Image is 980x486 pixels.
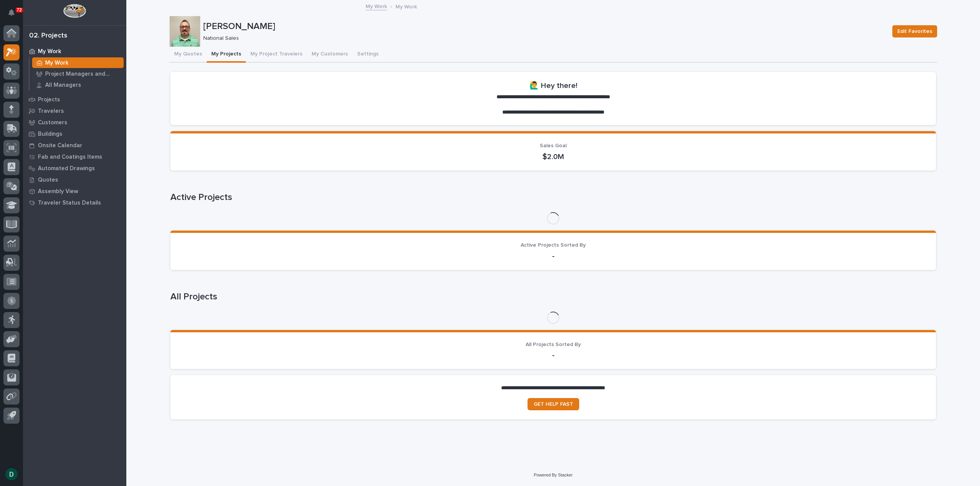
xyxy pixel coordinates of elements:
p: Customers [38,119,67,126]
span: Sales Goal [540,143,567,148]
p: [PERSON_NAME] [203,21,886,32]
span: Active Projects Sorted By [521,242,586,248]
p: $2.0M [180,152,927,161]
a: My Work [366,2,387,10]
h2: 🙋‍♂️ Hey there! [529,81,577,90]
button: My Project Travelers [246,47,307,63]
a: My Work [23,46,126,57]
button: Edit Favorites [892,25,937,37]
p: Project Managers and Engineers [45,71,121,78]
a: GET HELP FAST [528,398,579,410]
a: All Managers [29,80,126,90]
a: My Work [29,57,126,68]
h1: All Projects [170,291,936,302]
a: Assembly View [23,185,126,197]
a: Quotes [23,174,126,185]
p: Projects [38,96,60,103]
a: Traveler Status Details [23,197,126,208]
p: My Work [45,60,69,67]
button: My Projects [207,47,246,63]
a: Project Managers and Engineers [29,68,126,79]
a: Automated Drawings [23,163,126,174]
button: Settings [353,47,383,63]
a: Projects [23,94,126,105]
a: Onsite Calendar [23,140,126,151]
span: GET HELP FAST [534,401,573,407]
h1: Active Projects [170,192,936,203]
p: Assembly View [38,188,78,195]
p: My Work [395,2,417,10]
p: Travelers [38,108,64,115]
p: National Sales [203,35,883,42]
a: Fab and Coatings Items [23,151,126,163]
p: 72 [17,7,22,13]
p: - [180,351,927,360]
div: 02. Projects [29,32,67,40]
p: Buildings [38,131,62,138]
p: Quotes [38,177,58,184]
button: My Quotes [170,47,207,63]
p: Fab and Coatings Items [38,154,102,161]
p: Traveler Status Details [38,200,101,206]
p: - [180,252,927,261]
p: My Work [38,48,61,55]
button: users-avatar [3,466,20,482]
p: Automated Drawings [38,165,95,172]
button: My Customers [307,47,353,63]
a: Travelers [23,105,126,117]
div: Notifications72 [10,9,20,21]
a: Customers [23,117,126,128]
span: All Projects Sorted By [526,342,581,347]
span: Edit Favorites [897,27,932,36]
img: Workspace Logo [63,4,86,18]
a: Buildings [23,128,126,140]
a: Powered By Stacker [534,473,572,477]
button: Notifications [3,5,20,21]
p: All Managers [45,82,81,89]
p: Onsite Calendar [38,142,82,149]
